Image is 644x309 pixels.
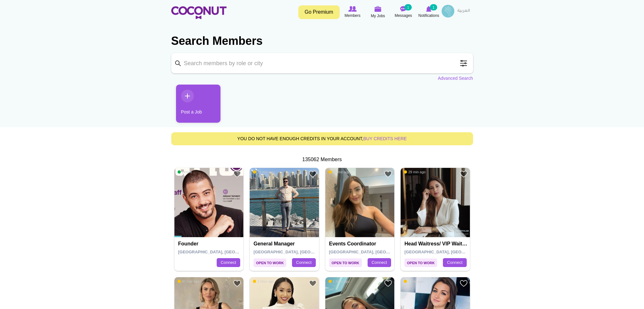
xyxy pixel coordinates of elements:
h4: Founder [178,241,241,247]
a: Connect [292,258,315,267]
a: Go Premium [298,5,340,19]
h4: Head Waitress/ VIP Waitress/ Waitress [404,241,468,247]
a: Messages Messages 1 [391,5,416,19]
input: Search members by role or city [171,53,473,73]
span: Open to Work [254,258,286,267]
a: Connect [217,258,240,267]
a: Notifications Notifications 1 [416,5,442,19]
span: Members [344,12,360,19]
img: Home [171,6,227,19]
small: 1 [430,4,437,10]
a: Browse Members Members [340,5,365,19]
a: Add to Favourites [460,170,468,178]
span: [GEOGRAPHIC_DATA], [GEOGRAPHIC_DATA] [329,250,420,254]
h4: General Manager [254,241,317,247]
a: العربية [454,5,473,17]
span: 29 min ago [404,170,425,174]
a: Post a Job [176,85,220,123]
span: Open to Work [329,258,362,267]
h4: Events Coordinator [329,241,392,247]
span: Messages [395,12,412,19]
span: [GEOGRAPHIC_DATA], [GEOGRAPHIC_DATA] [178,250,269,254]
a: Add to Favourites [384,279,392,287]
a: Connect [443,258,466,267]
a: Add to Favourites [233,279,241,287]
a: Add to Favourites [309,279,317,287]
span: 7 min ago [404,279,424,284]
span: Online [178,170,192,174]
h2: Search Members [171,33,473,49]
img: Browse Members [348,6,356,12]
a: My Jobs My Jobs [365,5,391,20]
li: 1 / 1 [171,85,216,127]
span: 11 min ago [253,170,275,174]
span: My Jobs [371,13,385,19]
span: 1 hour ago [329,279,350,284]
h5: You do not have enough credits in your account, [176,136,468,141]
span: 1 hour ago [253,279,274,284]
div: 135062 Members [171,156,473,163]
img: Notifications [426,6,431,12]
span: 30 min ago [329,170,350,174]
small: 1 [404,4,411,10]
a: Advanced Search [438,75,473,81]
span: [GEOGRAPHIC_DATA], [GEOGRAPHIC_DATA] [254,250,344,254]
a: buy credits here [363,136,407,141]
span: [GEOGRAPHIC_DATA], [GEOGRAPHIC_DATA] [404,250,495,254]
span: Open to Work [404,258,437,267]
a: Add to Favourites [309,170,317,178]
span: 47 min ago [178,279,199,284]
img: Messages [400,6,407,12]
a: Add to Favourites [384,170,392,178]
span: Notifications [418,12,439,19]
a: Add to Favourites [460,279,468,287]
a: Add to Favourites [233,170,241,178]
a: Connect [368,258,391,267]
img: My Jobs [375,6,382,12]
